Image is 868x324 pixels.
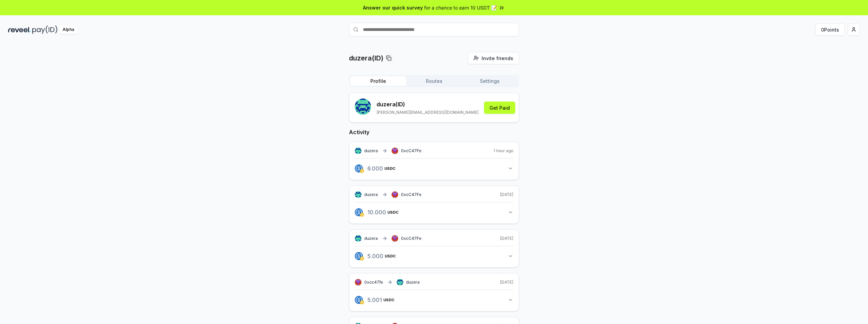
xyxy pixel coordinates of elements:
img: reveel_dark [8,25,31,34]
img: logo.png [360,256,364,260]
span: duzera [364,192,378,197]
img: logo.png [360,300,364,304]
span: duzera [364,236,378,241]
span: 0xcc47fe [364,280,383,285]
span: Answer our quick survey [363,4,423,11]
button: 0Points [815,23,845,36]
p: [PERSON_NAME][EMAIL_ADDRESS][DOMAIN_NAME] [377,110,479,115]
button: 5.000USDC [355,250,513,262]
img: logo.png [355,164,363,173]
button: 6.000USDC [355,163,513,174]
span: 0xcC47Fe [401,192,421,197]
button: Invite friends [468,52,519,64]
span: duzera [364,148,378,154]
span: duzera [406,280,420,285]
img: logo.png [355,296,363,304]
img: logo.png [355,252,363,260]
img: logo.png [360,169,364,173]
span: Invite friends [482,55,513,62]
button: Profile [350,76,406,86]
span: USDC [385,254,396,258]
img: pay_id [32,25,57,34]
span: [DATE] [500,236,513,241]
button: Settings [462,76,518,86]
button: Routes [406,76,462,86]
span: USDC [387,210,399,214]
button: 5.001USDC [355,294,513,306]
img: logo.png [355,208,363,216]
div: Alpha [59,25,78,34]
span: 0xcC47Fe [401,236,421,241]
span: for a chance to earn 10 USDT 📝 [424,4,497,11]
span: [DATE] [500,192,513,197]
p: duzera(ID) [349,53,383,63]
p: duzera (ID) [377,100,479,108]
button: 10.000USDC [355,206,513,218]
h2: Activity [349,128,519,136]
span: [DATE] [500,280,513,285]
span: 0xcC47Fe [401,148,421,153]
button: Get Paid [484,102,515,114]
img: logo.png [360,213,364,217]
span: 1 hour ago [494,148,513,154]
